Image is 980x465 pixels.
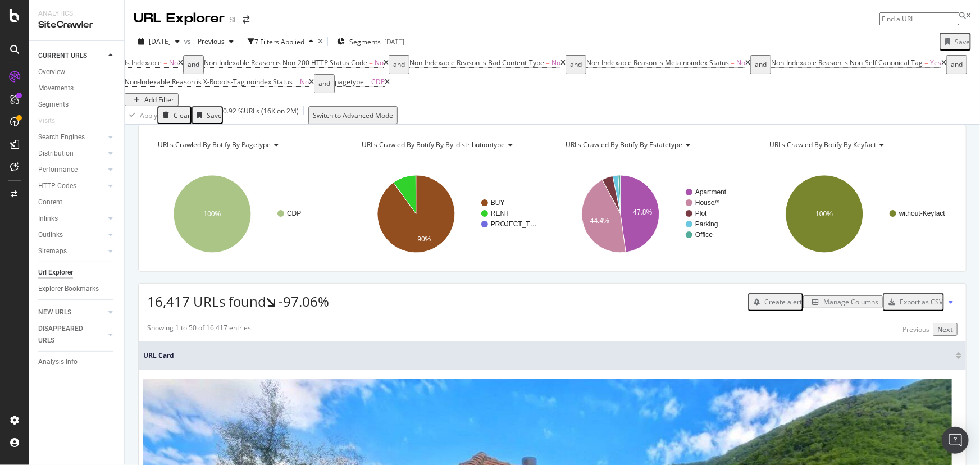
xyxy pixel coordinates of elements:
text: 100% [204,211,221,218]
span: Non-Indexable Reason is Non-200 HTTP Status Code [204,58,367,67]
div: Sitemaps [38,245,67,257]
span: = [731,58,735,67]
button: 7 Filters Applied [248,33,318,51]
span: vs [184,37,193,46]
button: Previous [899,324,933,335]
button: Manage Columns [803,295,883,308]
span: No [736,58,745,67]
span: URLs Crawled By Botify By keyfact [770,140,877,149]
span: URLs Crawled By Botify By pagetype [158,140,271,149]
div: and [188,57,199,72]
span: Previous [193,37,225,46]
div: Switch to Advanced Mode [313,111,393,120]
svg: A chart. [759,165,956,263]
div: times [318,38,323,45]
text: RENT [491,210,509,218]
span: No [551,58,560,67]
a: CURRENT URLS [38,50,105,62]
button: Save [940,33,971,51]
div: Segments [38,99,69,111]
a: Segments [38,99,116,111]
div: 0.92 % URLs ( 16K on 2M ) [223,106,299,124]
span: 2025 Aug. 22nd [149,37,171,46]
a: Explorer Bookmarks [38,283,116,295]
button: and [389,55,409,74]
div: URL Explorer [134,9,225,28]
text: House/* [695,199,719,207]
button: Create alert [748,293,803,311]
text: Apartment [695,189,727,197]
text: CDP [287,210,301,218]
div: and [951,57,963,72]
text: PROJECT_T… [491,221,537,229]
div: SL [229,14,238,25]
text: Office [695,231,713,239]
text: Plot [695,210,707,218]
a: NEW URLS [38,307,105,318]
div: arrow-right-arrow-left [243,16,249,24]
text: 44.4% [590,217,609,225]
div: Overview [38,66,65,78]
span: URL Card [143,350,953,361]
div: NEW URLS [38,307,71,318]
span: = [924,58,928,67]
div: DISAPPEARED URLS [38,323,95,347]
button: Save [192,106,223,124]
div: Performance [38,164,78,176]
button: and [566,55,586,74]
text: without-Keyfact [899,210,946,218]
a: Sitemaps [38,245,105,257]
span: = [163,58,167,67]
button: [DATE] [134,33,184,51]
span: No [300,77,309,86]
text: 100% [815,211,833,218]
svg: A chart. [147,165,344,263]
button: Next [933,323,958,336]
span: Non-Indexable Reason is Non-Self Canonical Tag [771,58,923,67]
span: Segments [349,37,381,47]
span: Yes [930,58,941,67]
div: Add Filter [144,95,174,104]
svg: A chart. [555,165,752,263]
h4: URLs Crawled By Botify By keyfact [768,136,947,154]
span: pagetype [335,77,364,86]
h4: URLs Crawled By Botify By pagetype [156,136,335,154]
div: SiteCrawler [38,19,115,31]
span: Non-Indexable Reason is Meta noindex Status [586,58,729,67]
svg: A chart. [351,165,548,263]
button: and [314,74,335,93]
div: Explorer Bookmarks [38,283,99,295]
div: and [755,57,767,72]
span: = [369,58,373,67]
div: HTTP Codes [38,180,76,192]
text: 90% [418,235,431,243]
div: Showing 1 to 50 of 16,417 entries [147,323,251,336]
text: Parking [695,221,718,229]
a: Visits [38,115,66,127]
div: and [570,57,582,72]
a: Url Explorer [38,267,116,279]
span: = [366,77,370,86]
text: BUY [491,199,505,207]
div: Distribution [38,148,74,159]
a: Analysis Info [38,356,116,368]
div: Export as CSV [900,297,943,307]
div: Previous [902,325,929,334]
button: and [946,55,967,74]
div: Search Engines [38,131,85,143]
button: Segments[DATE] [332,33,409,51]
div: Analysis Info [38,356,78,368]
a: Outlinks [38,229,105,241]
div: Movements [38,83,74,94]
div: 7 Filters Applied [254,37,304,47]
h4: URLs Crawled By Botify By by_distributiontype [359,136,539,154]
button: Add Filter [125,93,179,106]
div: Create alert [764,297,802,307]
button: and [750,55,771,74]
button: Previous [193,33,238,51]
a: DISAPPEARED URLS [38,323,105,347]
